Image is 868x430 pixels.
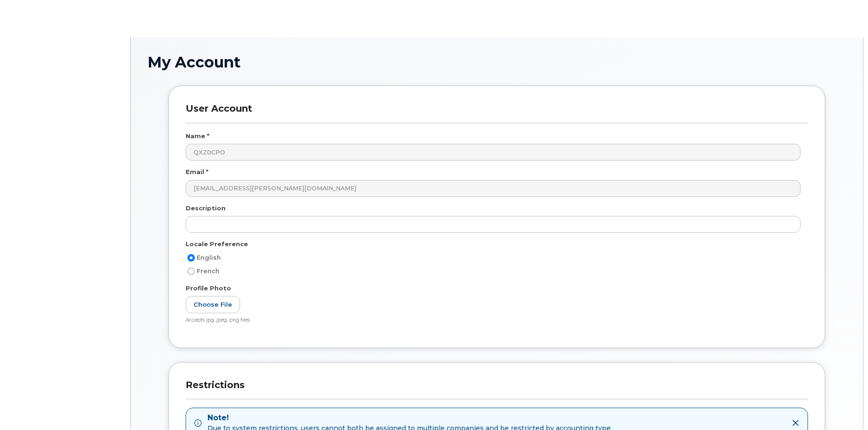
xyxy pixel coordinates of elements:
[186,103,808,123] h3: User Account
[197,254,221,261] span: English
[147,54,846,70] h1: My Account
[186,204,226,213] label: Description
[197,268,220,275] span: French
[186,317,801,324] div: Accepts jpg, jpeg, png files
[187,254,195,262] input: English
[186,240,248,249] label: Locale Preference
[186,284,231,293] label: Profile Photo
[186,168,208,176] label: Email *
[186,379,808,399] h3: Restrictions
[187,268,195,275] input: French
[186,132,209,141] label: Name *
[186,296,240,313] label: Choose File
[207,413,611,423] strong: Note!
